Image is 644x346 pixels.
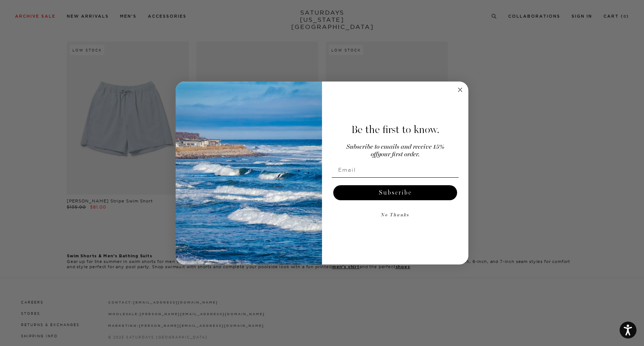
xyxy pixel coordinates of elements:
[456,85,465,94] button: Close dialog
[346,144,444,150] span: Subscribe to emails and receive 15%
[378,151,420,158] span: your first order.
[333,185,457,200] button: Subscribe
[351,123,439,136] span: Be the first to know.
[371,151,378,158] span: off
[176,82,322,265] img: 125c788d-000d-4f3e-b05a-1b92b2a23ec9.jpeg
[332,177,459,178] img: underline
[332,162,459,177] input: Email
[332,208,459,223] button: No Thanks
